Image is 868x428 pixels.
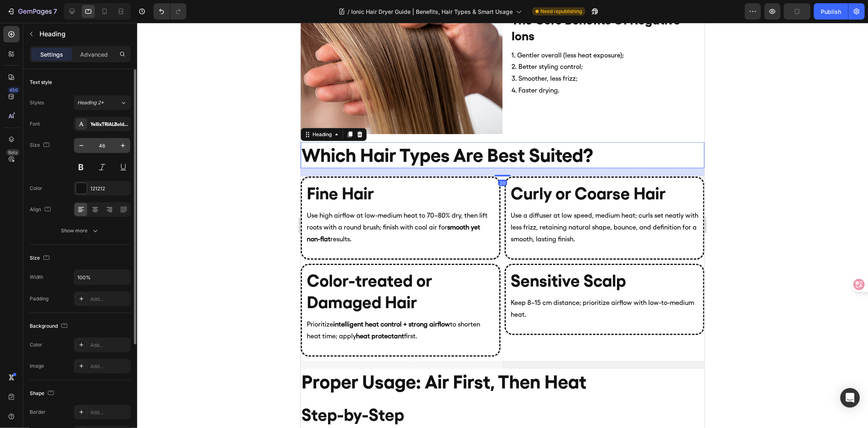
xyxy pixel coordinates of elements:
button: Publish [814,3,848,20]
div: Publish [821,7,841,16]
button: Heading 2* [74,95,131,110]
div: 20 [197,157,206,163]
p: 2. Better styling control; [211,38,395,50]
div: Add... [90,342,129,349]
div: Border [30,408,46,416]
p: 4. Faster drying. [211,62,395,74]
strong: intelligent heat control + strong airflow [33,298,149,305]
div: Background [30,321,69,332]
p: Use a diffuser at low speed, medium heat; curls set neatly with less frizz, retaining natural sha... [210,187,398,222]
div: Open Intercom Messenger [840,388,860,408]
div: YellixTRIALBold-BF6719a047469e3 [90,121,129,128]
div: Add... [90,363,129,370]
p: 1. Gentler overall (less heat exposure); [211,27,395,39]
div: 121212 [90,185,129,192]
div: Undo/Redo [153,3,186,20]
p: Advanced [80,50,108,59]
h2: Color-treated or Damaged Hair [5,246,195,291]
div: Font [30,120,40,128]
h2: Fine Hair [5,159,195,182]
div: Styles [30,99,44,106]
p: Prioritize to shorten heat time; apply first. [6,296,194,320]
div: Add... [90,409,129,416]
strong: smooth yet non-flat [6,201,179,220]
button: 7 [3,3,61,20]
p: 7 [53,7,57,16]
h2: Sensitive Scalp [209,246,398,269]
div: Heading [10,108,33,115]
div: Show more [61,227,99,235]
p: Heading [39,29,127,39]
span: Ionic Hair Dryer Guide | Benefits, Hair Types & Smart Usage [351,7,513,16]
h2: Curly or Coarse Hair [209,159,398,182]
div: Beta [6,149,20,156]
button: Show more [30,223,131,238]
div: Color [30,341,42,349]
div: Shape [30,388,56,399]
p: Use high airflow at low-medium heat to 70–80% dry, then lift roots with a round brush; finish wit... [6,187,194,222]
div: Width [30,274,43,281]
div: Size [30,140,51,151]
div: Image [30,362,44,370]
p: 3. Smoother, less frizz; [211,50,395,62]
div: 450 [8,87,20,93]
span: Heading 2* [77,99,104,106]
div: Align [30,204,52,215]
div: Color [30,185,42,192]
strong: heat protectant [55,309,103,317]
span: Need republishing [540,8,582,15]
span: / [348,7,350,16]
div: Size [30,253,51,264]
input: Auto [74,270,130,285]
p: Settings [40,50,63,59]
div: Text style [30,79,52,86]
div: Padding [30,295,48,302]
div: Add... [90,296,129,303]
iframe: Design area [301,23,704,428]
p: Keep 8–15 cm distance; prioritize airflow with low-to-medium heat. [210,274,398,298]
